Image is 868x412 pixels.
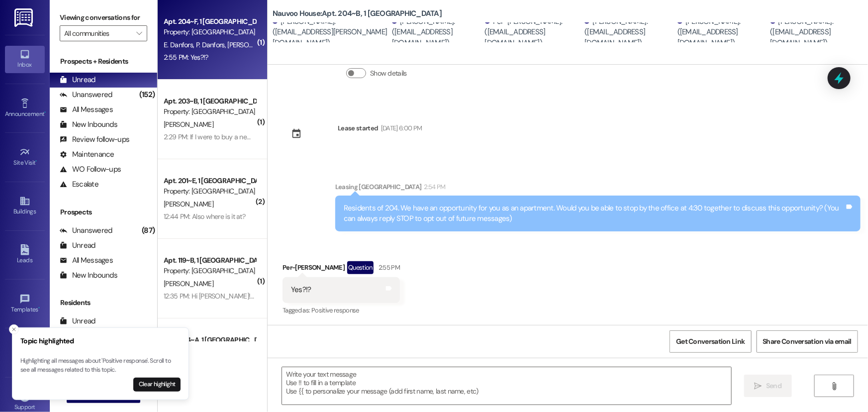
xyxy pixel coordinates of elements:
span: [PERSON_NAME] [164,279,213,288]
div: Unread [60,240,96,251]
div: Apt. 204~F, 1 [GEOGRAPHIC_DATA] [164,16,256,27]
div: All Messages [60,104,113,115]
div: 2:29 PM: If I were to buy a new mattress for myself, what would you want me to do with the one th... [164,132,483,141]
div: Apt. 201~E, 1 [GEOGRAPHIC_DATA] [164,176,256,186]
div: Unread [60,75,96,85]
a: Buildings [5,193,45,219]
div: Leasing [GEOGRAPHIC_DATA] [335,182,861,196]
input: All communities [64,25,131,41]
button: Share Conversation via email [757,330,858,353]
div: Per-[PERSON_NAME] [283,261,400,277]
div: Residents of 204. We have an opportunity for you as an apartment. Would you be able to stop by th... [344,203,845,224]
a: Account [5,339,45,366]
div: Apt. 119~B, 1 [GEOGRAPHIC_DATA] [164,255,256,266]
div: New Inbounds [60,270,117,281]
div: Unanswered [60,90,112,100]
div: 2:55 PM: Yes?!? [164,53,208,62]
div: Prospects [50,207,157,217]
div: Question [347,261,374,274]
div: Review follow-ups [60,134,129,145]
span: [PERSON_NAME] [164,200,213,208]
div: WO Follow-ups [60,164,121,175]
div: 12:35 PM: Hi [PERSON_NAME]! I just signed the lease on the portal. Is there anything extra I have... [164,292,525,301]
div: [PERSON_NAME]. ([EMAIL_ADDRESS][DOMAIN_NAME]) [677,16,768,48]
div: 2:54 PM [422,182,446,192]
span: • [36,158,37,165]
div: New Inbounds [60,119,117,130]
div: Tagged as: [283,303,400,317]
div: Lease started [338,123,379,133]
div: 12:44 PM: Also where is it at? [164,212,245,221]
div: Residents [50,298,157,308]
span: Positive response [311,306,359,314]
i:  [755,382,762,390]
div: Property: [GEOGRAPHIC_DATA] [164,186,256,197]
div: Property: [GEOGRAPHIC_DATA] [164,266,256,276]
button: Send [744,375,792,397]
div: Apt. 203~B, 1 [GEOGRAPHIC_DATA] [164,96,256,106]
i:  [831,382,838,390]
label: Show details [370,68,407,79]
a: Inbox [5,46,45,73]
div: Per-[PERSON_NAME]. ([EMAIL_ADDRESS][DOMAIN_NAME]) [485,16,582,48]
div: Escalate [60,179,98,190]
h3: Topic highlighted [20,336,181,346]
span: • [38,305,40,311]
div: All Messages [60,255,113,266]
button: Close toast [9,324,19,334]
b: Nauvoo House: Apt. 204~B, 1 [GEOGRAPHIC_DATA] [273,8,442,19]
label: Viewing conversations for [60,10,147,25]
div: [PERSON_NAME]. ([EMAIL_ADDRESS][DOMAIN_NAME]) [584,16,675,48]
span: E. Danfors [164,40,196,49]
div: [DATE] 6:00 PM [379,123,422,133]
span: [PERSON_NAME] [227,40,280,49]
img: ResiDesk Logo [14,8,35,27]
a: Templates • [5,291,45,317]
button: Clear highlight [133,378,181,392]
p: Highlighting all messages about 'Positive response'. Scroll to see all messages related to this t... [20,357,181,374]
div: [PERSON_NAME]. ([EMAIL_ADDRESS][DOMAIN_NAME]) [392,16,482,48]
a: Site Visit • [5,144,45,171]
a: Leads [5,241,45,268]
div: [PERSON_NAME]. ([EMAIL_ADDRESS][DOMAIN_NAME]) [771,16,861,48]
div: Unanswered [60,225,112,236]
div: (87) [139,223,157,238]
div: Property: [GEOGRAPHIC_DATA] [164,27,256,37]
div: (152) [137,87,157,103]
div: Property: [GEOGRAPHIC_DATA] [164,106,256,117]
span: • [44,109,46,116]
span: [PERSON_NAME] [164,120,213,129]
i:  [136,29,142,37]
div: [PERSON_NAME]. ([EMAIL_ADDRESS][PERSON_NAME][DOMAIN_NAME]) [273,16,389,48]
div: 2:55 PM [376,262,400,273]
button: Get Conversation Link [670,330,751,353]
div: Yes?!? [291,285,311,295]
div: Maintenance [60,149,114,160]
div: Prospects + Residents [50,56,157,67]
span: Share Conversation via email [763,336,852,347]
div: Unread [60,316,96,326]
span: P. Danfors [196,40,228,49]
span: Send [766,381,781,391]
span: Get Conversation Link [676,336,745,347]
div: Apt. 604~A, 1 [GEOGRAPHIC_DATA] [164,335,256,345]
